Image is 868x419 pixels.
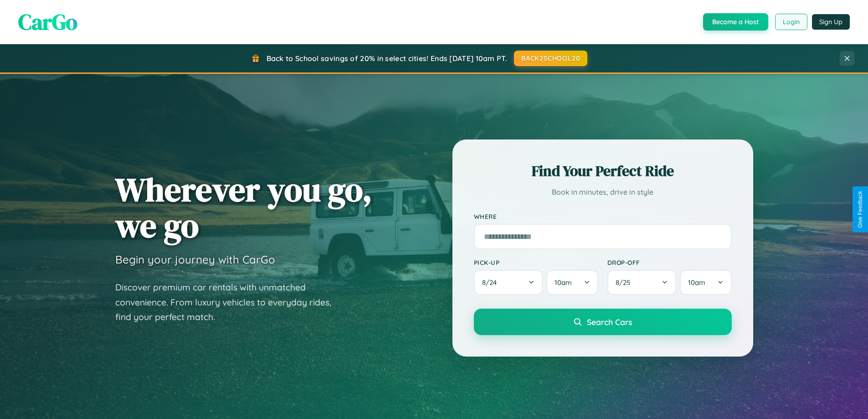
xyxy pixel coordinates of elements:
p: Book in minutes, drive in style [474,186,732,199]
button: BACK2SCHOOL20 [514,51,587,66]
span: Search Cars [587,317,632,327]
button: 8/25 [607,270,677,295]
span: CarGo [18,7,77,37]
button: Become a Host [703,13,768,31]
h2: Find Your Perfect Ride [474,161,732,181]
label: Pick-up [474,259,598,266]
span: 8 / 24 [482,278,501,287]
div: Give Feedback [857,191,863,228]
h3: Begin your journey with CarGo [115,253,275,266]
span: 10am [688,278,705,287]
button: 10am [546,270,598,295]
label: Where [474,212,732,220]
p: Discover premium car rentals with unmatched convenience. From luxury vehicles to everyday rides, ... [115,280,343,325]
button: Sign Up [812,14,850,30]
span: 8 / 25 [616,278,635,287]
label: Drop-off [607,259,732,266]
button: Login [775,14,807,30]
button: Search Cars [474,309,732,335]
button: 8/24 [474,270,543,295]
span: Back to School savings of 20% in select cities! Ends [DATE] 10am PT. [267,54,507,63]
span: 10am [555,278,572,287]
button: 10am [680,270,731,295]
h1: Wherever you go, we go [115,171,372,243]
